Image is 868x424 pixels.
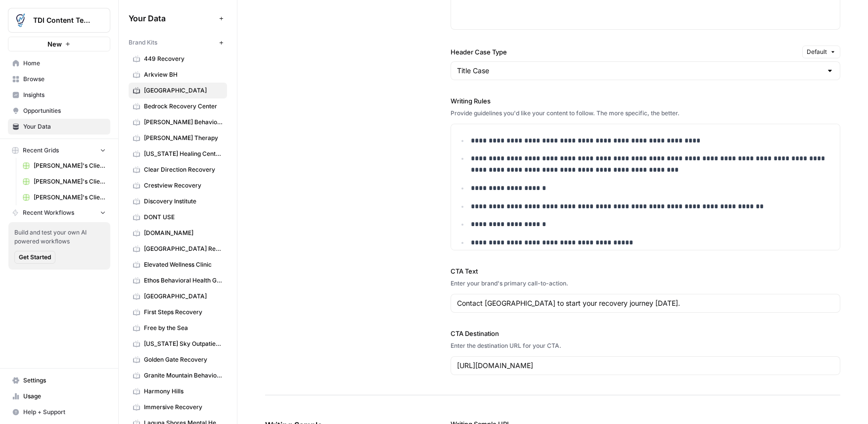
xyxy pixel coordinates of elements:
[14,228,104,246] span: Build and test your own AI powered workflows
[451,341,840,350] div: Enter the destination URL for your CTA.
[8,55,110,71] a: Home
[144,292,223,301] span: [GEOGRAPHIC_DATA]
[129,67,227,83] a: Arkview BH
[144,324,223,332] span: Free by the Sea
[8,119,110,135] a: Your Data
[23,408,106,417] span: Help + Support
[23,376,106,385] span: Settings
[457,66,822,76] input: Title Case
[23,208,74,217] span: Recent Workflows
[144,276,223,285] span: Ethos Behavioral Health Group
[451,109,840,118] div: Provide guidelines you'd like your content to follow. The more specific, the better.
[144,403,223,412] span: Immersive Recovery
[14,251,55,264] button: Get Started
[129,51,227,67] a: 449 Recovery
[33,15,93,25] span: TDI Content Team
[23,146,59,155] span: Recent Grids
[457,361,834,371] input: www.sundaysoccer.com/gearup
[8,143,110,158] button: Recent Grids
[8,103,110,119] a: Opportunities
[451,279,840,288] div: Enter your brand's primary call-to-action.
[807,47,827,56] span: Default
[47,39,62,49] span: New
[11,11,29,29] img: TDI Content Team Logo
[144,339,223,348] span: [US_STATE] Sky Outpatient Detox
[129,114,227,130] a: [PERSON_NAME] Behavioral Health
[129,83,227,98] a: [GEOGRAPHIC_DATA]
[8,37,110,51] button: New
[8,71,110,87] a: Browse
[144,134,223,142] span: [PERSON_NAME] Therapy
[144,371,223,380] span: Granite Mountain Behavioral Healthcare
[18,158,110,174] a: [PERSON_NAME]'s Clients - New Content
[8,404,110,420] button: Help + Support
[23,106,106,115] span: Opportunities
[129,209,227,225] a: DONT USE
[144,213,223,222] span: DONT USE
[129,257,227,273] a: Elevated Wellness Clinic
[19,253,51,262] span: Get Started
[23,91,106,99] span: Insights
[144,181,223,190] span: Crestview Recovery
[129,225,227,241] a: [DOMAIN_NAME]
[451,329,840,338] label: CTA Destination
[144,260,223,269] span: Elevated Wellness Clinic
[129,336,227,352] a: [US_STATE] Sky Outpatient Detox
[23,75,106,84] span: Browse
[144,118,223,127] span: [PERSON_NAME] Behavioral Health
[451,96,840,106] label: Writing Rules
[144,244,223,253] span: [GEOGRAPHIC_DATA] Recovery
[8,205,110,220] button: Recent Workflows
[23,392,106,401] span: Usage
[129,273,227,288] a: Ethos Behavioral Health Group
[144,102,223,111] span: Bedrock Recovery Center
[129,288,227,304] a: [GEOGRAPHIC_DATA]
[129,98,227,114] a: Bedrock Recovery Center
[802,46,840,58] button: Default
[129,352,227,368] a: Golden Gate Recovery
[129,383,227,399] a: Harmony Hills
[144,308,223,317] span: First Steps Recovery
[8,388,110,404] a: Usage
[144,387,223,396] span: Harmony Hills
[18,174,110,189] a: [PERSON_NAME]'s Clients - New Content
[129,162,227,178] a: Clear Direction Recovery
[23,122,106,131] span: Your Data
[8,373,110,388] a: Settings
[144,54,223,63] span: 449 Recovery
[129,304,227,320] a: First Steps Recovery
[8,8,110,33] button: Workspace: TDI Content Team
[144,149,223,158] span: [US_STATE] Healing Centers
[129,38,157,47] span: Brand Kits
[144,86,223,95] span: [GEOGRAPHIC_DATA]
[129,320,227,336] a: Free by the Sea
[144,70,223,79] span: Arkview BH
[129,146,227,162] a: [US_STATE] Healing Centers
[34,177,106,186] span: [PERSON_NAME]'s Clients - New Content
[451,266,840,276] label: CTA Text
[129,130,227,146] a: [PERSON_NAME] Therapy
[18,189,110,205] a: [PERSON_NAME]'s Clients - New Content
[457,298,834,308] input: Gear up and get in the game with Sunday Soccer!
[144,165,223,174] span: Clear Direction Recovery
[451,47,798,57] label: Header Case Type
[144,197,223,206] span: Discovery Institute
[144,355,223,364] span: Golden Gate Recovery
[129,241,227,257] a: [GEOGRAPHIC_DATA] Recovery
[129,12,215,24] span: Your Data
[34,161,106,170] span: [PERSON_NAME]'s Clients - New Content
[129,178,227,193] a: Crestview Recovery
[129,193,227,209] a: Discovery Institute
[129,368,227,383] a: Granite Mountain Behavioral Healthcare
[34,193,106,202] span: [PERSON_NAME]'s Clients - New Content
[129,399,227,415] a: Immersive Recovery
[144,229,223,237] span: [DOMAIN_NAME]
[8,87,110,103] a: Insights
[23,59,106,68] span: Home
